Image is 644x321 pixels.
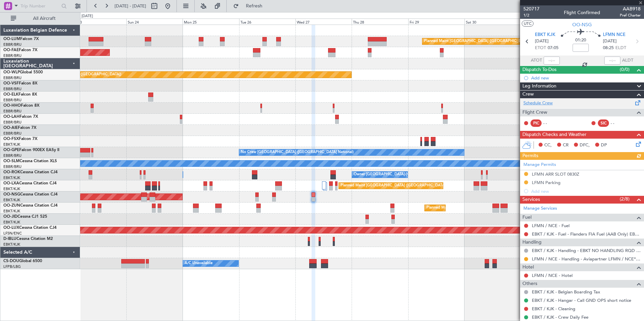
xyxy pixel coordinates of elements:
[3,264,21,269] a: LFPB/LBG
[543,120,558,126] div: - -
[3,175,20,180] a: EBKT/KJK
[3,81,19,85] span: OO-VSF
[3,137,37,141] a: OO-FSXFalcon 7X
[620,12,641,18] span: Pref Charter
[3,70,20,74] span: OO-WLP
[3,126,36,130] a: OO-AIEFalcon 7X
[603,38,617,45] span: [DATE]
[240,4,268,8] span: Refresh
[3,148,19,152] span: OO-GPE
[239,19,295,25] div: Tue 26
[580,142,590,149] span: DFC,
[522,196,540,204] span: Services
[3,231,22,236] a: LFSN/ENC
[3,226,57,230] a: OO-LUXCessna Citation CJ4
[3,198,20,203] a: EBKT/KJK
[3,170,58,174] a: OO-ROKCessna Citation CJ4
[532,231,641,237] a: EBKT / KJK - Fuel - Flanders FIA Fuel (AAB Only) EBKT / KJK
[532,297,631,303] a: EBKT / KJK - Hangar - Call GND OPS short notice
[21,1,59,11] input: Trip Number
[3,215,18,219] span: OO-JID
[564,9,600,16] div: Flight Confirmed
[3,93,19,97] span: OO-ELK
[544,142,552,149] span: CC,
[530,119,542,127] div: PIC
[3,242,20,247] a: EBKT/KJK
[3,226,19,230] span: OO-LUX
[3,237,53,241] a: D-IBLUCessna Citation M2
[548,45,558,51] span: 07:05
[241,147,354,157] div: No Crew [GEOGRAPHIC_DATA] ([GEOGRAPHIC_DATA] National)
[3,86,22,92] a: EBBR/BRU
[3,204,58,208] a: OO-ZUNCessna Citation CJ4
[523,100,553,107] a: Schedule Crew
[532,248,641,253] a: EBKT / KJK - Handling - EBKT NO HANDLING RQD FOR CJ
[3,81,37,85] a: OO-VSFFalcon 8X
[620,195,630,203] span: (2/8)
[620,66,630,73] span: (0/0)
[3,153,22,158] a: EBBR/BRU
[3,220,20,225] a: EBKT/KJK
[522,82,556,90] span: Leg Information
[3,159,57,163] a: OO-SLMCessna Citation XLS
[408,19,464,25] div: Fri 29
[522,214,532,221] span: Fuel
[341,181,462,191] div: Planned Maint [GEOGRAPHIC_DATA] ([GEOGRAPHIC_DATA] National)
[126,19,183,25] div: Sun 24
[424,36,546,46] div: Planned Maint [GEOGRAPHIC_DATA] ([GEOGRAPHIC_DATA] National)
[3,259,42,263] a: CS-DOUGlobal 6500
[82,13,93,19] div: [DATE]
[3,142,20,147] a: EBKT/KJK
[615,45,626,51] span: ELDT
[3,237,17,241] span: D-IBLU
[575,37,586,44] span: 01:20
[620,5,641,12] span: AAB918
[3,115,38,119] a: OO-LAHFalcon 7X
[3,104,39,108] a: OO-HHOFalcon 8X
[532,223,570,228] a: LFMN / NCE - Fuel
[532,256,641,262] a: LFMN / NCE - Handling - Aviapartner LFMN / NCE*****MY HANDLING****
[603,45,614,51] span: 08:25
[563,142,569,149] span: CR
[3,104,21,108] span: OO-HHO
[3,259,19,263] span: CS-DOU
[535,32,555,38] span: EBKT KJK
[523,5,540,12] span: 520717
[531,57,542,64] span: ATOT
[464,19,521,25] div: Sat 30
[3,204,20,208] span: OO-ZUN
[3,53,22,58] a: EBBR/BRU
[603,32,625,38] span: LFMN NCE
[535,38,549,45] span: [DATE]
[3,115,20,119] span: OO-LAH
[426,203,505,213] div: Planned Maint Kortrijk-[GEOGRAPHIC_DATA]
[3,98,22,103] a: EBBR/BRU
[601,142,607,149] span: DP
[354,170,445,180] div: Owner [GEOGRAPHIC_DATA]-[GEOGRAPHIC_DATA]
[3,42,22,47] a: EBBR/BRU
[572,21,592,28] span: OO-NSG
[3,48,19,52] span: OO-FAE
[3,181,19,185] span: OO-LXA
[3,126,18,130] span: OO-AIE
[18,16,71,21] span: All Aircraft
[3,164,22,169] a: EBBR/BRU
[535,45,546,51] span: ETOT
[523,12,540,18] span: 1/2
[3,75,22,80] a: EBBR/BRU
[3,215,47,219] a: OO-JIDCessna CJ1 525
[3,37,20,41] span: OO-LUM
[3,120,22,125] a: EBBR/BRU
[598,119,609,127] div: SIC
[522,131,586,139] span: Dispatch Checks and Weather
[522,21,534,27] button: UTC
[532,273,573,278] a: LFMN / NCE - Hotel
[3,109,22,114] a: EBBR/BRU
[115,3,146,9] span: [DATE] - [DATE]
[3,186,20,191] a: EBKT/KJK
[531,75,641,81] div: Add new
[352,19,408,25] div: Thu 28
[3,159,20,163] span: OO-SLM
[3,209,20,214] a: EBKT/KJK
[622,57,633,64] span: ALDT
